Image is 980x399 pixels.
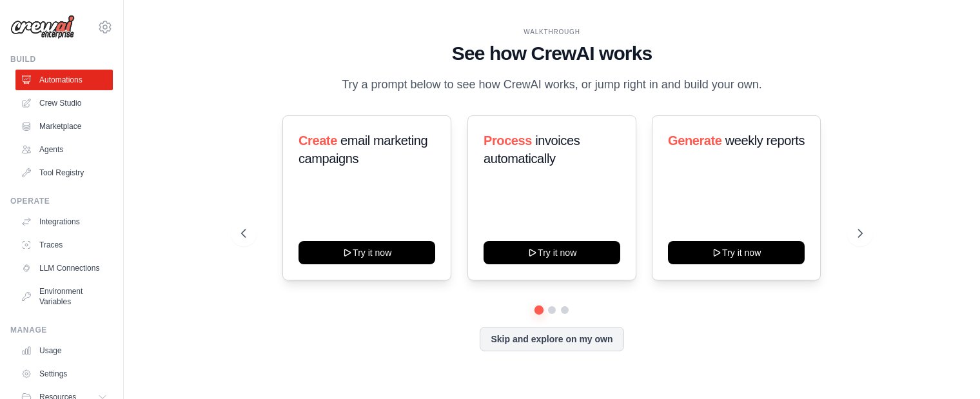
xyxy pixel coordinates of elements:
div: Manage [10,325,113,335]
span: weekly reports [725,133,805,148]
p: Try a prompt below to see how CrewAI works, or jump right in and build your own. [335,75,769,94]
span: Process [484,133,532,148]
div: Build [10,54,113,64]
a: Tool Registry [15,162,113,183]
button: Skip and explore on my own [480,327,623,351]
a: Settings [15,364,113,384]
button: Try it now [484,241,620,264]
a: Usage [15,340,113,361]
div: WALKTHROUGH [241,27,862,37]
img: Logo [10,15,75,39]
div: Operate [10,196,113,206]
a: Integrations [15,211,113,232]
a: Crew Studio [15,93,113,113]
a: Marketplace [15,116,113,137]
button: Try it now [668,241,805,264]
span: Create [299,133,337,148]
a: Environment Variables [15,281,113,312]
a: Traces [15,235,113,255]
a: Automations [15,70,113,90]
h1: See how CrewAI works [241,42,862,65]
span: invoices automatically [484,133,580,166]
span: Generate [668,133,722,148]
a: LLM Connections [15,258,113,278]
span: email marketing campaigns [299,133,427,166]
a: Agents [15,139,113,160]
button: Try it now [299,241,435,264]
